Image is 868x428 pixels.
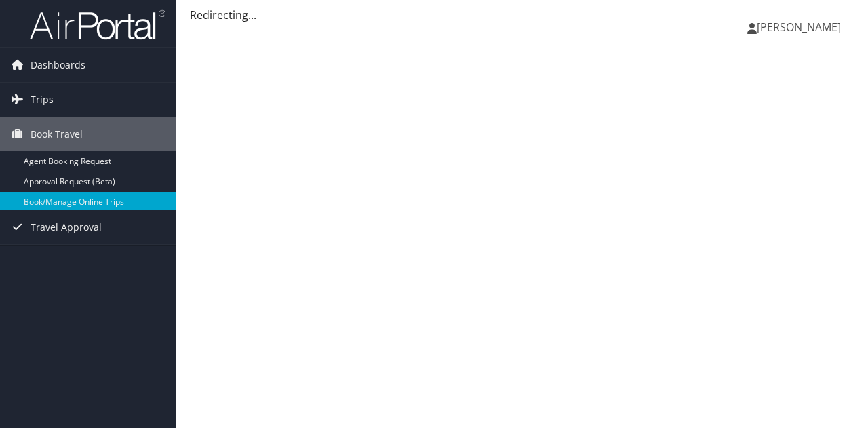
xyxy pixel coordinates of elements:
span: Dashboards [31,48,85,82]
img: airportal-logo.png [30,9,165,41]
span: [PERSON_NAME] [757,20,841,35]
span: Trips [31,83,54,117]
span: Book Travel [31,117,83,151]
a: [PERSON_NAME] [747,7,854,47]
span: Travel Approval [31,210,102,244]
div: Redirecting... [190,7,854,23]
